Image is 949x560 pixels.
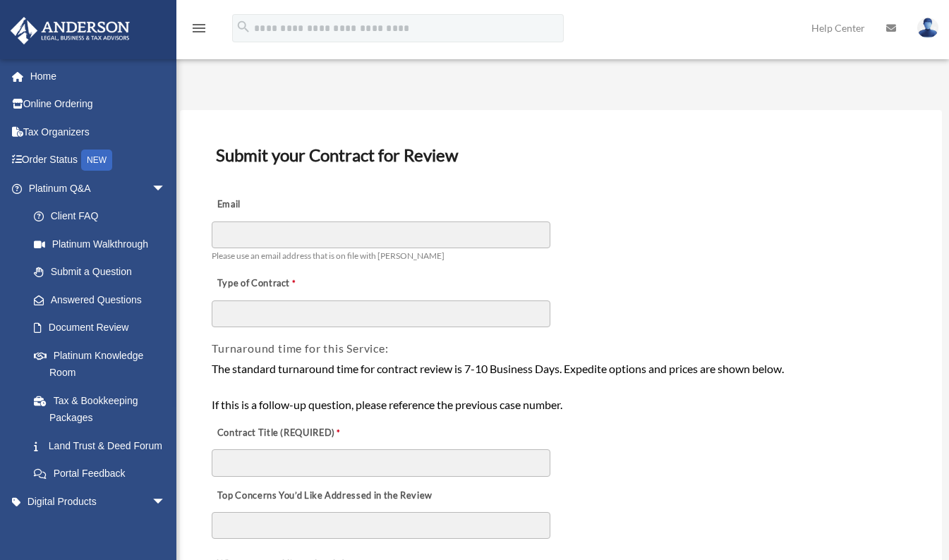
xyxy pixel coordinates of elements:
[20,314,180,342] a: Document Review
[236,19,251,35] i: search
[20,432,187,460] a: Land Trust & Deed Forum
[10,118,187,146] a: Tax Organizers
[20,286,187,314] a: Answered Questions
[191,25,207,37] a: menu
[10,487,187,516] a: Digital Productsarrow_drop_down
[212,423,353,443] label: Contract Title (REQUIRED)
[210,140,912,170] h3: Submit your Contract for Review
[212,195,353,215] label: Email
[20,386,187,432] a: Tax & Bookkeeping Packages
[212,486,436,506] label: Top Concerns You’d Like Addressed in the Review
[191,20,207,37] i: menu
[6,17,134,44] img: Anderson Advisors Platinum Portal
[20,341,187,386] a: Platinum Knowledge Room
[212,360,910,414] div: The standard turnaround time for contract review is 7-10 Business Days. Expedite options and pric...
[212,274,353,294] label: Type of Contract
[20,460,187,488] a: Portal Feedback
[20,258,187,286] a: Submit a Question
[152,174,180,203] span: arrow_drop_down
[152,487,180,516] span: arrow_drop_down
[10,90,187,118] a: Online Ordering
[10,146,187,175] a: Order StatusNEW
[10,62,187,90] a: Home
[212,250,445,261] span: Please use an email address that is on file with [PERSON_NAME]
[10,174,187,202] a: Platinum Q&Aarrow_drop_down
[917,18,938,38] img: User Pic
[81,150,112,171] div: NEW
[20,202,187,231] a: Client FAQ
[20,230,187,258] a: Platinum Walkthrough
[212,341,388,355] span: Turnaround time for this Service:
